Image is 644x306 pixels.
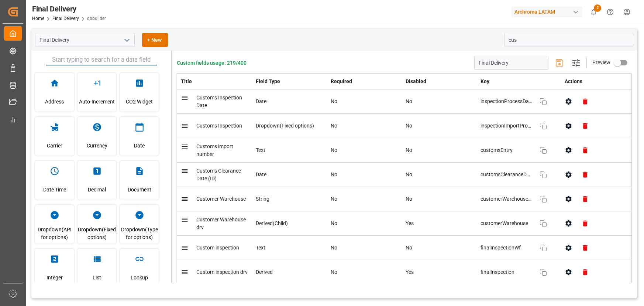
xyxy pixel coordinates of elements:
span: Address [45,92,64,112]
div: Archroma LATAM [512,7,582,17]
td: No [402,163,477,187]
span: Dropdown(Fixed options) [78,224,116,244]
span: Date [134,136,145,156]
td: Yes [402,211,477,236]
span: finalInspectionWf [481,244,532,252]
td: No [327,89,402,114]
span: List [93,268,101,288]
span: Integer [47,268,63,288]
div: Date [256,171,323,178]
span: Custom inspection [196,245,239,251]
span: inspectionImportProcess [481,122,532,130]
span: finalInspection [481,268,532,276]
span: Carrier [47,136,62,156]
tr: Custom inspection drvDerivedNoYesfinalInspection [177,260,632,285]
span: Lookup [131,268,148,288]
th: Key [477,74,557,89]
tr: Customs Inspection DateDateNoNoinspectionProcessDate [177,89,632,114]
span: customsEntry [481,146,532,154]
div: Derived [256,268,323,276]
div: String [256,195,323,203]
span: Custom fields usage: 219/400 [177,59,247,67]
span: Dropdown(API for options) [35,224,74,244]
td: No [327,163,402,187]
td: No [327,211,402,236]
span: Document [128,180,151,200]
div: Dropdown(Fixed options) [256,122,323,130]
th: Required [327,74,402,89]
button: open menu [121,34,132,46]
td: Yes [402,260,477,285]
th: Actions [557,74,631,89]
div: Derived(Child) [256,220,323,227]
a: Home [32,16,44,21]
span: customerWarehouse [481,220,532,227]
div: Date [256,98,323,105]
span: Dropdown(Type for options) [120,224,159,244]
button: + New [142,33,168,47]
a: Final Delivery [52,16,79,21]
span: Customs Inspection [196,123,242,129]
div: Text [256,146,323,154]
tr: Customs Clearance Date (ID)DateNoNocustomsClearanceDate [177,163,632,187]
span: Decimal [88,180,106,200]
input: Search for key/title [504,33,633,47]
th: Field Type [252,74,327,89]
th: Disabled [402,74,477,89]
input: Start typing to search for a data field [46,54,157,65]
tr: Customs InspectionDropdown(Fixed options)NoNoinspectionImportProcess [177,114,632,138]
td: No [402,236,477,260]
button: show 5 new notifications [585,4,602,20]
td: No [402,138,477,163]
div: Text [256,244,323,252]
input: Type to search/select [35,33,135,47]
td: No [327,187,402,211]
span: Custom inspection drv [196,269,248,275]
td: No [402,114,477,138]
span: Currency [87,136,107,156]
span: Customs Clearance Date (ID) [196,168,241,181]
td: No [327,236,402,260]
tr: Custom inspectionTextNoNofinalInspectionWf [177,236,632,260]
span: Customs import number [196,143,233,157]
td: No [402,89,477,114]
span: Preview [592,59,610,65]
span: CO2 Widget [126,92,153,112]
span: inspectionProcessDate [481,98,532,105]
td: No [327,138,402,163]
tr: Customer WarehouseStringNoNocustomerWarehouseWf [177,187,632,211]
button: Archroma LATAM [512,5,585,19]
span: 5 [594,4,601,12]
td: No [327,114,402,138]
span: Customer Warehouse [196,196,246,202]
span: Date Time [43,180,66,200]
span: Customs Inspection Date [196,95,242,108]
button: Help Center [602,4,619,20]
td: No [327,260,402,285]
span: Auto-Increment [79,92,115,112]
div: Final Delivery [32,3,106,14]
th: Title [177,74,252,89]
tr: Customs import numberTextNoNocustomsEntry [177,138,632,163]
span: Customer Warehouse drv [196,217,246,230]
td: No [402,187,477,211]
span: customsClearanceDate [481,171,532,178]
input: Enter schema title [474,56,548,70]
span: customerWarehouseWf [481,195,532,203]
tr: Customer Warehouse drvDerived(Child)NoYescustomerWarehouse [177,211,632,236]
